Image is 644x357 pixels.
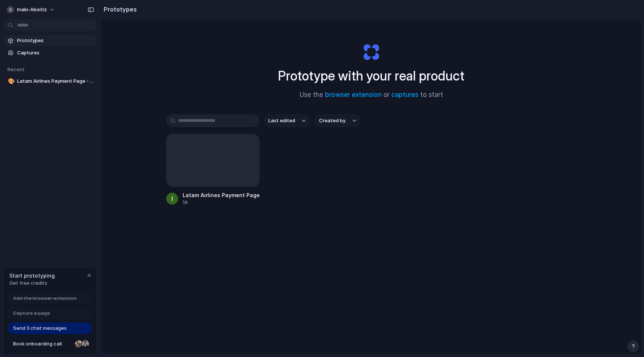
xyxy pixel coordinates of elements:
[264,114,310,127] button: Last edited
[8,338,92,350] a: Book onboarding call
[13,310,50,317] span: Capture a page
[4,35,97,46] a: Prototypes
[17,49,94,57] span: Captures
[4,76,97,87] a: 🎨Latam Airlines Payment Page - MACH Payment Option
[101,5,137,14] h2: Prototypes
[183,199,259,206] div: 1d
[13,340,72,348] span: Book onboarding call
[7,78,14,85] button: 🎨
[17,37,94,44] span: Prototypes
[74,339,83,348] div: Nicole Kubica
[9,272,55,279] span: Start prototyping
[391,91,419,98] a: captures
[319,117,345,124] span: Created by
[81,339,90,348] div: Christian Iacullo
[325,91,382,98] a: browser extension
[268,117,295,124] span: Last edited
[17,6,47,13] span: inaki-aboitiz
[13,295,77,302] span: Add the browser extension
[278,66,464,86] h1: Prototype with your real product
[4,4,59,16] button: inaki-aboitiz
[166,134,259,206] a: Latam Airlines Payment Page - MACH Payment Option1d
[7,66,25,72] span: Recent
[4,47,97,59] a: Captures
[9,279,55,287] span: Get free credits
[315,114,361,127] button: Created by
[183,191,259,199] div: Latam Airlines Payment Page - MACH Payment Option
[13,325,67,332] span: Send 3 chat messages
[17,78,94,85] span: Latam Airlines Payment Page - MACH Payment Option
[8,77,13,86] div: 🎨
[300,90,443,100] span: Use the or to start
